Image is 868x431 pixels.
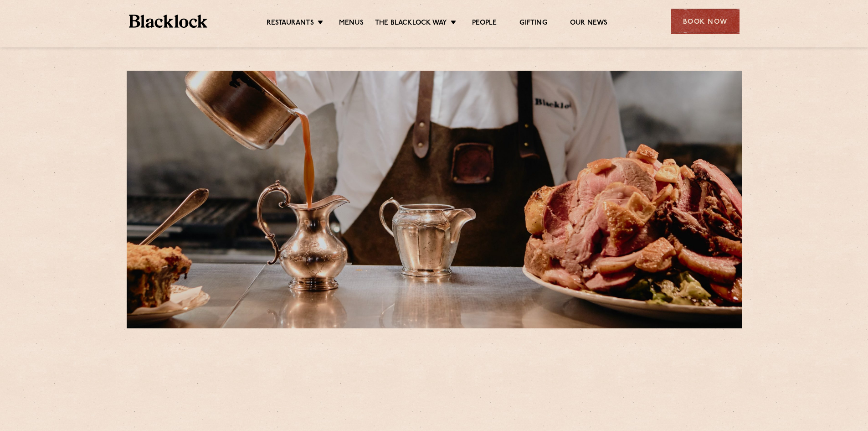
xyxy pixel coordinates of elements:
[570,19,608,29] a: Our News
[519,19,547,29] a: Gifting
[472,19,497,29] a: People
[267,19,314,29] a: Restaurants
[671,9,740,34] div: Book Now
[129,15,208,28] img: BL_Textured_Logo-footer-cropped.svg
[375,19,447,29] a: The Blacklock Way
[339,19,364,29] a: Menus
